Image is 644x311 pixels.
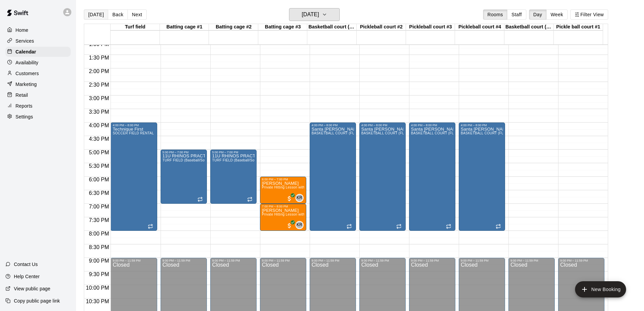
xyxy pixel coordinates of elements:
h6: [DATE] [302,10,319,19]
div: 7:00 PM – 8:00 PM: Avery Zolensky [260,204,306,231]
span: 8:30 PM [87,244,111,250]
a: Home [5,25,71,35]
button: Filter View [570,9,608,20]
p: Contact Us [14,261,38,268]
div: 9:00 PM – 11:59 PM [262,259,304,262]
a: Customers [5,68,71,79]
a: Calendar [5,47,71,57]
span: Recurring event [247,197,253,202]
p: Marketing [16,81,37,88]
div: Katie Rohrer [295,221,304,229]
div: 7:00 PM – 8:00 PM [262,205,304,208]
button: [DATE] [84,9,108,20]
span: 2:30 PM [87,82,111,88]
div: 5:00 PM – 7:00 PM: 11U RHINOS PRACTICE [210,150,257,204]
div: Pickleball court #2 [357,24,406,30]
span: BASKETBALL COURT (FULL) [411,131,459,135]
span: Recurring event [446,224,451,229]
p: Customers [16,70,39,77]
span: 5:30 PM [87,163,111,169]
button: Back [108,9,128,20]
a: Services [5,36,71,46]
p: Reports [16,103,32,109]
div: Settings [5,112,71,122]
div: 4:00 PM – 8:00 PM [411,124,453,127]
span: 5:00 PM [87,150,111,155]
p: Help Center [14,273,40,280]
p: Availability [16,59,39,66]
div: 9:00 PM – 11:59 PM [510,259,553,262]
div: Batting cage #2 [209,24,258,30]
span: Katie Rohrer [298,221,304,229]
span: 6:30 PM [87,190,111,196]
button: [DATE] [289,8,340,21]
div: 9:00 PM – 11:59 PM [411,259,453,262]
span: Private Hitting Lesson with [PERSON_NAME] (60min) [262,213,349,216]
div: 6:00 PM – 7:00 PM [262,178,304,181]
div: 9:00 PM – 11:59 PM [212,259,255,262]
span: 4:00 PM [87,123,111,128]
span: 8:00 PM [87,231,111,237]
span: Recurring event [496,224,501,229]
div: 5:00 PM – 7:00 PM [163,151,205,154]
div: 5:00 PM – 7:00 PM [212,151,255,154]
span: TURF FIELD (Baseball/Softball ONLY) [212,158,274,162]
div: 4:00 PM – 8:00 PM: Santa Rosa United [459,123,505,231]
div: 4:00 PM – 8:00 PM: Santa Rosa United [359,123,406,231]
p: Retail [16,92,28,98]
button: Rooms [483,9,507,20]
div: Basketball court (full) [307,24,357,30]
span: Recurring event [347,224,352,229]
a: Availability [5,58,71,68]
span: 3:30 PM [87,109,111,115]
div: Batting cage #1 [160,24,209,30]
div: 9:00 PM – 11:59 PM [361,259,404,262]
div: 4:00 PM – 8:00 PM [312,124,354,127]
div: Basketball court (half) [504,24,554,30]
a: Reports [5,101,71,111]
div: Batting cage #3 [258,24,308,30]
div: Turf field [111,24,160,30]
span: Recurring event [396,224,402,229]
div: 5:00 PM – 7:00 PM: 11U RHINOS PRACTICE [161,150,207,204]
div: Katie Rohrer [295,194,304,202]
p: Settings [16,113,33,120]
span: BASKETBALL COURT (FULL) [361,131,410,135]
div: 9:00 PM – 11:59 PM [163,259,205,262]
span: 9:00 PM [87,258,111,264]
div: 9:00 PM – 11:59 PM [312,259,354,262]
span: 9:30 PM [87,271,111,277]
p: Services [16,38,34,44]
span: 2:00 PM [87,68,111,74]
span: 10:00 PM [84,285,111,291]
button: Staff [507,9,526,20]
div: 4:00 PM – 8:00 PM: Santa Rosa United [409,123,455,231]
span: All customers have paid [286,195,293,202]
span: BASKETBALL COURT (FULL) [312,131,360,135]
span: 1:30 PM [87,55,111,61]
div: 6:00 PM – 7:00 PM: Avery Zolensky [260,177,306,204]
div: 9:00 PM – 11:59 PM [461,259,503,262]
p: Calendar [16,48,36,55]
span: All customers have paid [286,222,293,229]
p: Copy public page link [14,297,60,304]
div: Pickleball court #3 [406,24,455,30]
span: SOCCER FIELD RENTAL [113,131,154,135]
button: Day [529,9,547,20]
div: 9:00 PM – 11:59 PM [113,259,155,262]
div: 4:00 PM – 8:00 PM: Santa Rosa United [310,123,356,231]
button: Week [546,9,568,20]
div: Marketing [5,79,71,89]
a: Retail [5,90,71,100]
span: Recurring event [197,197,203,202]
span: 7:30 PM [87,217,111,223]
span: 3:00 PM [87,95,111,101]
span: Katie Rohrer [298,194,304,202]
div: 4:00 PM – 8:00 PM [461,124,503,127]
span: 6:00 PM [87,177,111,182]
span: Recurring event [148,224,153,229]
